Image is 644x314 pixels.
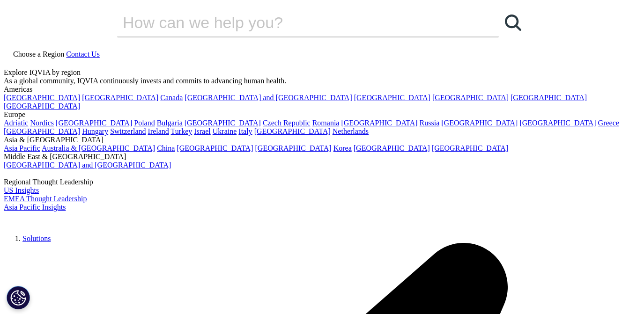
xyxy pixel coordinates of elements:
a: [GEOGRAPHIC_DATA] [185,119,261,127]
a: [GEOGRAPHIC_DATA] [354,94,430,102]
a: [GEOGRAPHIC_DATA] [432,144,508,152]
a: Canada [160,94,183,102]
a: Turkey [171,127,192,135]
a: Australia & [GEOGRAPHIC_DATA] [42,144,155,152]
a: Contact Us [66,50,100,58]
div: Regional Thought Leadership [4,178,640,186]
input: Search [117,8,472,37]
a: [GEOGRAPHIC_DATA] [177,144,253,152]
a: Ireland [148,127,169,135]
div: Americas [4,85,640,94]
div: Asia & [GEOGRAPHIC_DATA] [4,136,640,144]
a: [GEOGRAPHIC_DATA] [255,144,332,152]
a: Korea [333,144,352,152]
div: Europe [4,110,640,119]
a: Czech Republic [263,119,311,127]
a: [GEOGRAPHIC_DATA] [4,102,80,110]
a: [GEOGRAPHIC_DATA] [511,94,587,102]
a: Bulgaria [157,119,183,127]
a: US Insights [4,186,39,194]
a: [GEOGRAPHIC_DATA] [4,127,80,135]
a: [GEOGRAPHIC_DATA] [441,119,518,127]
a: Russia [420,119,440,127]
button: Cookies Settings [7,286,30,309]
a: Asia Pacific Insights [4,203,66,211]
a: EMEA Thought Leadership [4,195,87,203]
a: [GEOGRAPHIC_DATA] [432,94,509,102]
a: Italy [238,127,252,135]
a: [GEOGRAPHIC_DATA] [82,94,158,102]
a: Adriatic [4,119,28,127]
div: Explore IQVIA by region [4,68,640,77]
a: Nordics [30,119,54,127]
a: [GEOGRAPHIC_DATA] [519,119,596,127]
a: Ukraine [213,127,237,135]
img: IQVIA Healthcare Information Technology and Pharma Clinical Research Company [4,212,79,225]
svg: Search [505,15,521,31]
a: China [157,144,175,152]
a: [GEOGRAPHIC_DATA] [354,144,430,152]
a: Romania [312,119,340,127]
a: [GEOGRAPHIC_DATA] and [GEOGRAPHIC_DATA] [4,161,171,169]
a: Israel [194,127,211,135]
a: Netherlands [333,127,369,135]
a: Asia Pacific [4,144,40,152]
a: Poland [134,119,155,127]
a: Solutions [22,234,51,242]
a: Greece [598,119,619,127]
a: [GEOGRAPHIC_DATA] [4,94,80,102]
a: Search [499,8,527,37]
a: Switzerland [110,127,146,135]
a: [GEOGRAPHIC_DATA] [341,119,417,127]
a: Hungary [82,127,108,135]
div: As a global community, IQVIA continuously invests and commits to advancing human health. [4,77,640,85]
a: [GEOGRAPHIC_DATA] [254,127,331,135]
a: [GEOGRAPHIC_DATA] and [GEOGRAPHIC_DATA] [185,94,352,102]
div: Middle East & [GEOGRAPHIC_DATA] [4,153,640,161]
a: [GEOGRAPHIC_DATA] [56,119,132,127]
span: Choose a Region [13,50,64,58]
